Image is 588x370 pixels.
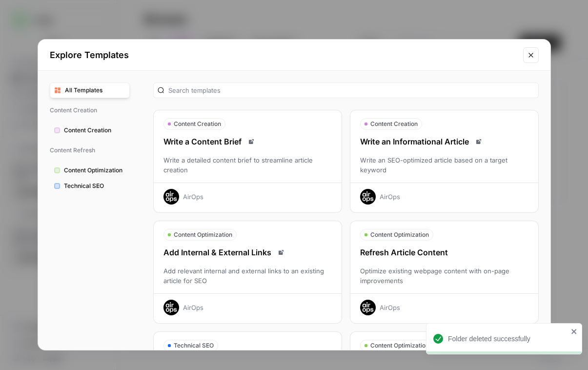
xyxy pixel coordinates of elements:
span: Content Creation [174,120,221,128]
button: close [571,328,578,335]
div: Write a Content Brief [154,136,342,147]
span: All Templates [65,86,125,95]
button: Technical SEO [50,178,130,194]
a: Read docs [245,136,257,147]
div: AirOps [380,303,400,312]
button: Content CreationWrite an Informational ArticleRead docsWrite an SEO-optimized article based on a ... [350,110,539,213]
span: Content Creation [64,126,125,135]
span: Technical SEO [64,182,125,190]
div: Add relevant internal and external links to an existing article for SEO [154,266,342,286]
button: Content OptimizationRefresh Article ContentOptimize existing webpage content with on-page improve... [350,221,539,324]
div: AirOps [380,192,400,202]
span: Content Optimization [174,230,232,239]
input: Search templates [168,85,534,95]
div: Write an Informational Article [350,136,538,147]
span: Content Creation [370,120,418,128]
button: Content OptimizationAdd Internal & External LinksRead docsAdd relevant internal and external link... [153,221,342,324]
a: Read docs [275,247,287,258]
button: Content Optimization [50,163,130,178]
div: AirOps [183,192,203,202]
a: Read docs [473,136,485,147]
div: Add Internal & External Links [154,247,342,258]
div: Refresh Article Content [350,247,538,258]
button: All Templates [50,82,130,98]
span: Technical SEO [174,341,214,350]
div: Folder deleted successfully [448,334,568,344]
button: Content Creation [50,123,130,138]
div: AirOps [183,303,203,312]
h2: Explore Templates [50,48,517,62]
div: Write a detailed content brief to streamline article creation [154,155,342,175]
button: Close modal [523,47,539,63]
span: Content Optimization [370,341,429,350]
span: Content Refresh [50,142,130,159]
div: Write an SEO-optimized article based on a target keyword [350,155,538,175]
span: Content Optimization [64,166,125,175]
div: Optimize existing webpage content with on-page improvements [350,266,538,286]
span: Content Creation [50,102,130,119]
button: Content CreationWrite a Content BriefRead docsWrite a detailed content brief to streamline articl... [153,110,342,213]
span: Content Optimization [370,230,429,239]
